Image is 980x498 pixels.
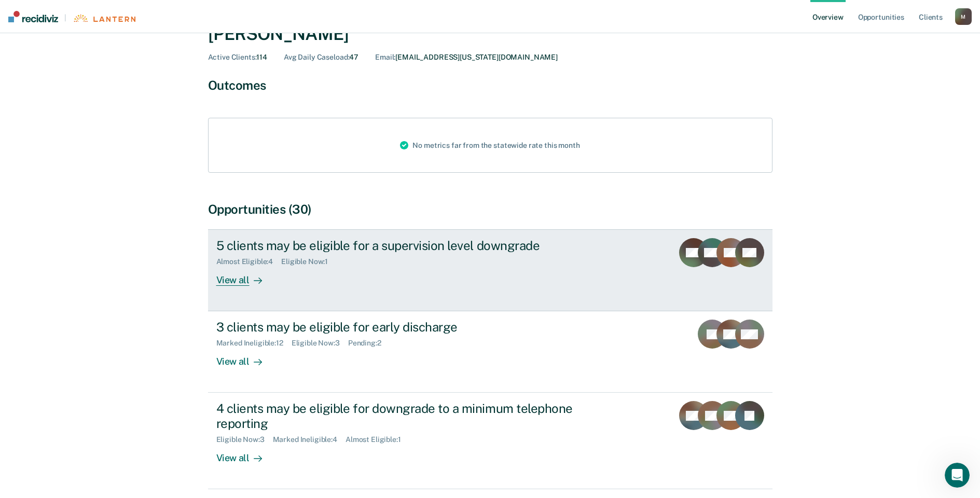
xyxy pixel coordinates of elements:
[216,348,274,368] div: View all
[284,53,349,61] span: Avg Daily Caseload :
[273,435,346,444] div: Marked Ineligible : 4
[292,339,348,348] div: Eligible Now : 3
[208,202,772,217] div: Opportunities (30)
[216,320,581,335] div: 3 clients may be eligible for early discharge
[8,11,135,22] a: |
[348,339,390,348] div: Pending : 2
[208,53,257,61] span: Active Clients :
[346,435,409,444] div: Almost Eligible : 1
[955,8,972,25] button: M
[208,53,268,62] div: 114
[208,23,772,45] div: [PERSON_NAME]
[208,78,772,93] div: Outcomes
[375,53,395,61] span: Email :
[392,118,588,172] div: No metrics far from the statewide rate this month
[216,339,292,348] div: Marked Ineligible : 12
[216,401,581,431] div: 4 clients may be eligible for downgrade to a minimum telephone reporting
[208,311,772,393] a: 3 clients may be eligible for early dischargeMarked Ineligible:12Eligible Now:3Pending:2View all
[281,257,336,266] div: Eligible Now : 1
[216,266,274,286] div: View all
[216,257,282,266] div: Almost Eligible : 4
[216,435,273,444] div: Eligible Now : 3
[216,238,581,253] div: 5 clients may be eligible for a supervision level downgrade
[73,15,135,22] img: Lantern
[8,11,58,22] img: Recidiviz
[945,463,970,488] iframe: Intercom live chat
[58,13,73,22] span: |
[216,444,274,464] div: View all
[208,229,772,311] a: 5 clients may be eligible for a supervision level downgradeAlmost Eligible:4Eligible Now:1View all
[375,53,558,62] div: [EMAIL_ADDRESS][US_STATE][DOMAIN_NAME]
[284,53,358,62] div: 47
[208,393,772,489] a: 4 clients may be eligible for downgrade to a minimum telephone reportingEligible Now:3Marked Inel...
